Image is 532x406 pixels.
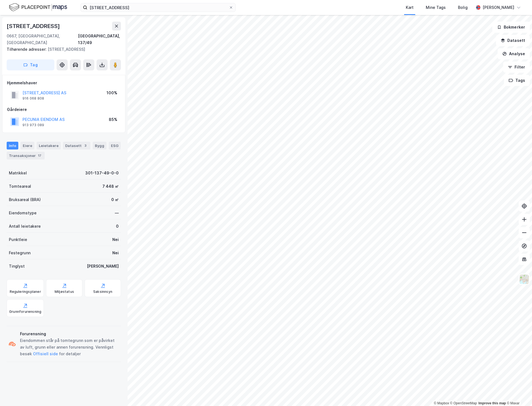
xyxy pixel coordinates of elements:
div: Reguleringsplaner [10,290,41,294]
div: Eiendommen står på tomtegrunn som er påvirket av luft, grunn eller annen forurensning. Vennligst ... [20,337,119,357]
div: Hjemmelshaver [7,80,121,86]
div: Gårdeiere [7,106,121,113]
div: Kontrollprogram for chat [504,379,532,406]
div: [PERSON_NAME] [483,4,514,11]
div: Bolig [458,4,468,11]
button: Tags [504,75,530,86]
div: Grunnforurensning [9,309,41,314]
div: Antall leietakere [9,223,41,230]
button: Filter [503,62,530,73]
div: Nei [112,236,119,243]
div: 913 973 089 [22,123,44,127]
div: 0 ㎡ [111,196,119,203]
div: Tomteareal [9,183,31,190]
iframe: Chat Widget [504,379,532,406]
div: 0667, [GEOGRAPHIC_DATA], [GEOGRAPHIC_DATA] [7,33,78,46]
button: Analyse [498,48,530,59]
div: Miljøstatus [55,290,74,294]
div: Nei [112,250,119,256]
img: Z [519,274,530,285]
a: Improve this map [478,401,506,405]
div: [GEOGRAPHIC_DATA], 137/49 [78,33,121,46]
div: Matrikkel [9,170,27,176]
div: 3 [83,143,88,148]
div: 916 068 808 [22,96,44,101]
input: Søk på adresse, matrikkel, gårdeiere, leietakere eller personer [87,3,229,12]
div: Datasett [63,142,90,149]
div: ESG [109,142,121,149]
div: 100% [107,90,117,96]
div: Eiere [21,142,34,149]
div: Transaksjoner [7,152,45,159]
div: Festegrunn [9,250,31,256]
button: Tag [7,59,54,70]
div: Saksinnsyn [93,290,112,294]
div: Info [7,142,18,149]
div: Leietakere [37,142,61,149]
div: Eiendomstype [9,210,37,216]
div: Bruksareal (BRA) [9,196,41,203]
div: — [115,210,119,216]
div: Punktleie [9,236,27,243]
div: 301-137-49-0-0 [85,170,119,176]
img: logo.f888ab2527a4732fd821a326f86c7f29.svg [9,2,67,12]
div: 7 448 ㎡ [102,183,119,190]
button: Datasett [496,35,530,46]
span: Tilhørende adresser: [7,47,48,52]
div: [PERSON_NAME] [87,263,119,270]
div: 0 [116,223,119,230]
div: [STREET_ADDRESS] [7,46,116,53]
a: Mapbox [434,401,449,405]
button: Bokmerker [492,22,530,33]
div: Mine Tags [426,4,446,11]
div: 17 [37,153,42,158]
div: Kart [406,4,414,11]
div: Forurensning [20,331,119,337]
a: OpenStreetMap [450,401,477,405]
div: Tinglyst [9,263,25,270]
div: 85% [109,116,117,123]
div: Bygg [93,142,107,149]
div: [STREET_ADDRESS] [7,22,61,31]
